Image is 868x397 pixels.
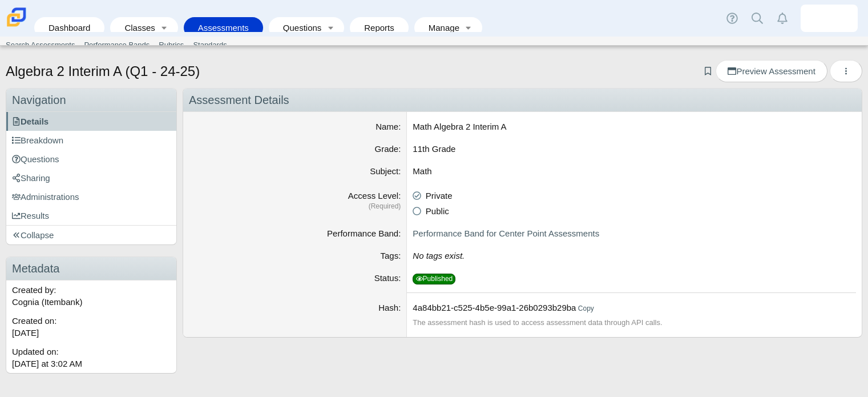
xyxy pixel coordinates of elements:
span: Sharing [12,173,50,183]
a: Toggle expanded [322,17,338,38]
a: Results [6,206,176,225]
span: Details [12,117,49,126]
img: Carmen School of Science & Technology [5,5,29,29]
span: Collapse [12,230,54,240]
a: Toggle expanded [461,17,477,38]
label: Name [376,122,401,131]
a: Alerts [770,6,795,31]
label: Hash [378,303,401,312]
a: Assessments [189,17,257,38]
dd: Math Algebra 2 Interim A [407,112,862,141]
dd: 4a84bb21-c525-4b5e-99a1-26b0293b29ba [407,293,862,337]
a: Rubrics [154,37,188,54]
dfn: (Required) [189,202,401,211]
div: Created on: [6,311,176,342]
h1: Algebra 2 Interim A (Q1 - 24-25) [6,62,200,81]
a: Collapse [6,226,176,244]
time: Aug 19, 2024 at 9:37 AM [12,328,39,338]
span: Questions [12,154,59,164]
label: Access Level [348,191,401,200]
a: Manage [420,17,461,38]
a: Questions [274,17,322,38]
a: Dashboard [40,17,99,38]
a: Copy [578,304,594,312]
label: Status [374,273,401,283]
span: Administrations [12,192,79,202]
img: fatemeh.ameri.P45Qjj [820,9,838,27]
a: Details [6,112,176,131]
a: Performance Band for Center Point Assessments [413,228,599,238]
span: Published [413,274,455,284]
a: Add bookmark [703,66,713,76]
a: Search Assessments [1,37,79,54]
div: Updated on: [6,342,176,373]
div: The assessment hash is used to access assessment data through API calls. [413,317,856,328]
div: Assessment Details [183,89,862,112]
dd: Math [407,163,862,186]
time: Sep 28, 2025 at 3:02 AM [12,359,82,368]
a: Breakdown [6,131,176,150]
a: Performance Bands [79,37,154,54]
a: Reports [356,17,403,38]
span: Preview Assessment [728,66,815,76]
span: Navigation [12,94,66,106]
label: Tags [381,251,401,260]
h3: Metadata [6,257,176,280]
a: Administrations [6,187,176,206]
a: Classes [116,17,156,38]
span: Results [12,211,49,220]
a: Standards [188,37,231,54]
label: Subject [370,166,401,176]
div: Created by: Cognia (Itembank) [6,280,176,311]
span: Public [426,206,449,216]
dd: 11th Grade [407,141,862,163]
a: Toggle expanded [156,17,172,38]
a: Carmen School of Science & Technology [5,21,29,31]
a: Sharing [6,169,176,187]
label: Performance Band [327,228,401,238]
a: Preview Assessment [716,60,827,82]
a: Questions [6,150,176,169]
i: No tags exist. [413,251,465,260]
label: Grade [374,144,401,154]
a: fatemeh.ameri.P45Qjj [801,5,858,32]
button: More options [830,60,862,82]
span: Private [426,191,453,200]
span: Breakdown [12,135,63,145]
